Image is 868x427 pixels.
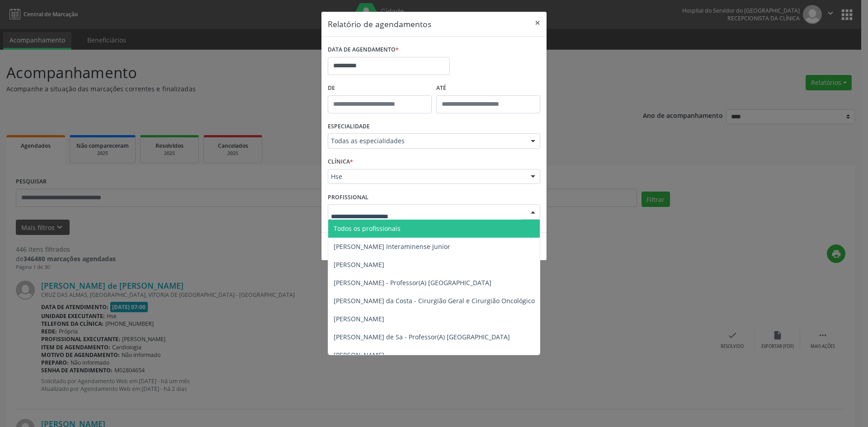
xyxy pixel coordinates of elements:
span: [PERSON_NAME] de Sa - Professor(A) [GEOGRAPHIC_DATA] [334,333,510,341]
span: Hse [331,172,522,181]
label: ESPECIALIDADE [328,120,370,134]
span: [PERSON_NAME] [334,351,384,359]
label: DATA DE AGENDAMENTO [328,43,399,57]
span: [PERSON_NAME] [334,260,384,269]
button: Close [528,12,547,34]
label: CLÍNICA [328,155,353,169]
span: Todas as especialidades [331,136,522,145]
span: [PERSON_NAME] - Professor(A) [GEOGRAPHIC_DATA] [334,278,491,287]
span: [PERSON_NAME] da Costa - Cirurgião Geral e Cirurgião Oncológico [334,296,535,305]
span: Todos os profissionais [334,224,401,233]
label: ATÉ [436,81,540,95]
span: [PERSON_NAME] Interaminense Junior [334,242,450,251]
label: De [328,81,432,95]
span: [PERSON_NAME] [334,314,384,323]
label: PROFISSIONAL [328,190,368,204]
h5: Relatório de agendamentos [328,18,431,30]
